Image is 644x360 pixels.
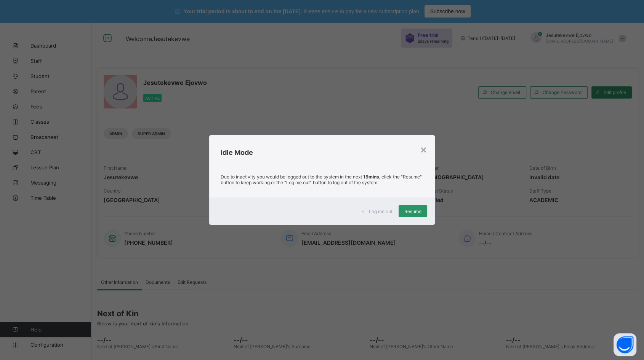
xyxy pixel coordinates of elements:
[363,174,379,180] strong: 15mins
[369,209,392,214] span: Log me out
[614,333,636,356] button: Open asap
[420,143,427,156] div: ×
[404,209,421,214] span: Resume
[221,174,423,185] p: Due to inactivity you would be logged out to the system in the next , click the "Resume" button t...
[221,148,423,156] h2: Idle Mode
